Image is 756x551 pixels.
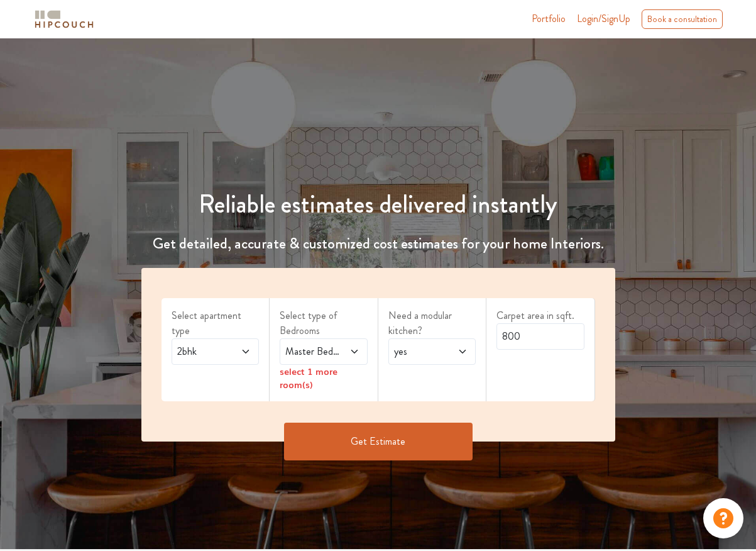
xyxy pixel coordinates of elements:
span: Master Bedroom [283,344,340,359]
div: select 1 more room(s) [280,365,368,391]
label: Select apartment type [172,308,260,338]
button: Get Estimate [284,423,473,460]
span: logo-horizontal.svg [33,5,96,33]
span: yes [392,344,449,359]
h1: Reliable estimates delivered instantly [134,189,623,220]
h4: Get detailed, accurate & customized cost estimates for your home Interiors. [134,235,623,253]
img: logo-horizontal.svg [33,8,96,30]
div: Book a consultation [642,9,723,29]
label: Select type of Bedrooms [280,308,368,338]
span: Login/SignUp [577,11,630,26]
label: Carpet area in sqft. [496,308,584,323]
a: Portfolio [532,11,566,26]
span: 2bhk [175,344,232,359]
label: Need a modular kitchen? [388,308,476,338]
input: Enter area sqft [496,323,584,350]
